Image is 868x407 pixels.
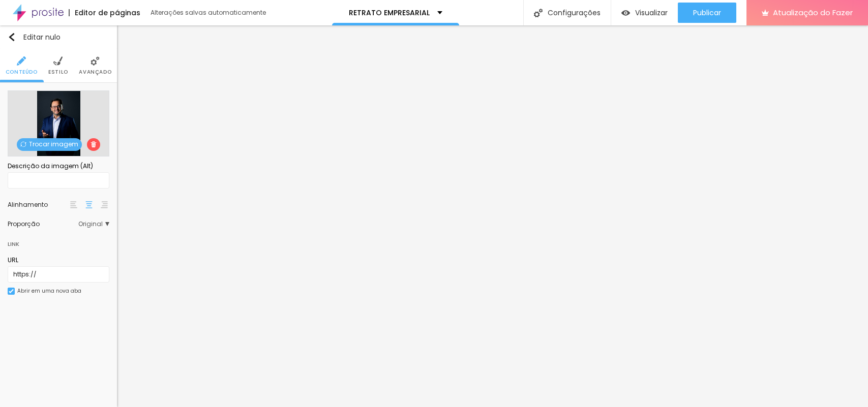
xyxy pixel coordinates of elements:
[9,289,14,294] img: Ícone
[151,8,266,17] font: Alterações salvas automaticamente
[17,287,81,295] font: Abrir em uma nova aba
[8,256,18,264] font: URL
[53,56,63,66] img: Ícone
[70,201,77,208] img: paragraph-left-align.svg
[6,68,38,76] font: Conteúdo
[17,56,26,66] img: Ícone
[79,68,111,76] font: Avançado
[8,240,19,248] font: Link
[8,200,48,209] font: Alinhamento
[20,141,26,147] img: Ícone
[75,8,140,18] font: Editor de páginas
[48,68,68,76] font: Estilo
[534,9,543,17] img: Ícone
[85,201,93,208] img: paragraph-center-align.svg
[23,32,61,42] font: Editar nulo
[8,232,109,251] div: Link
[91,141,97,147] img: Ícone
[29,140,78,148] font: Trocar imagem
[678,3,736,23] button: Publicar
[8,33,16,41] img: Ícone
[117,25,868,407] iframe: Editor
[548,8,601,18] font: Configurações
[611,3,678,23] button: Visualizar
[773,7,853,18] font: Atualização do Fazer
[621,9,630,17] img: view-1.svg
[78,220,103,228] font: Original
[101,201,108,208] img: paragraph-right-align.svg
[91,56,100,66] img: Ícone
[8,162,93,170] font: Descrição da imagem (Alt)
[8,220,40,228] font: Proporção
[349,8,430,18] font: RETRATO EMPRESARIAL
[693,8,721,18] font: Publicar
[635,8,668,18] font: Visualizar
